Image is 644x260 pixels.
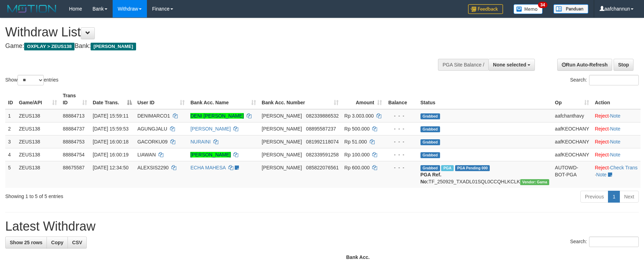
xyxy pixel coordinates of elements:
a: Note [596,172,607,177]
td: 4 [5,148,16,161]
h1: Latest Withdraw [5,219,639,233]
span: 88884753 [63,139,84,145]
span: Grabbed [420,139,440,145]
a: Check Trans [610,165,638,170]
span: [DATE] 15:59:11 [93,113,128,119]
span: [PERSON_NAME] [91,43,136,50]
span: Grabbed [420,126,440,132]
span: [PERSON_NAME] [262,165,302,170]
td: ZEUS138 [16,148,60,161]
th: Status [418,89,552,109]
td: ZEUS138 [16,109,60,122]
span: Copy 08895587237 to clipboard [306,126,336,132]
span: Grabbed [420,152,440,158]
th: ID [5,89,16,109]
td: 2 [5,122,16,135]
th: User ID: activate to sort column ascending [135,89,188,109]
a: NURAINI [190,139,211,145]
a: Note [610,113,621,119]
span: 34 [538,2,547,8]
span: Vendor URL: https://trx31.1velocity.biz [520,179,550,185]
div: - - - [388,151,415,158]
span: 88884737 [63,126,84,132]
span: [DATE] 15:59:53 [93,126,128,132]
span: Copy 085822076561 to clipboard [306,165,339,170]
span: [DATE] 12:34:50 [93,165,128,170]
span: OXPLAY > ZEUS138 [24,43,75,50]
th: Trans ID: activate to sort column ascending [60,89,90,109]
span: [PERSON_NAME] [262,152,302,157]
span: Copy 081992118074 to clipboard [306,139,339,145]
td: aafchanthavy [552,109,592,122]
a: Note [610,126,621,132]
td: 1 [5,109,16,122]
select: Showentries [17,75,44,85]
span: Grabbed [420,165,440,171]
div: - - - [388,125,415,132]
a: Note [610,152,621,157]
div: - - - [388,112,415,119]
a: Note [610,139,621,145]
td: aafKEOCHANY [552,135,592,148]
td: 3 [5,135,16,148]
label: Show entries [5,75,58,85]
a: Stop [614,59,634,71]
a: Show 25 rows [5,237,47,248]
div: - - - [388,164,415,171]
a: Reject [595,139,609,145]
td: aafKEOCHANY [552,148,592,161]
td: · [592,109,641,122]
th: Amount: activate to sort column ascending [341,89,384,109]
a: Previous [580,191,608,203]
td: · [592,122,641,135]
span: Rp 3.003.000 [344,113,374,119]
span: Marked by aafpengsreynich [441,165,453,171]
img: Feedback.jpg [468,4,503,14]
th: Action [592,89,641,109]
span: DENIMARCO1 [137,113,170,119]
th: Balance [385,89,418,109]
label: Search: [570,75,639,85]
span: Copy [51,240,63,245]
span: 88675587 [63,165,84,170]
td: · [592,135,641,148]
td: 5 [5,161,16,188]
span: CSV [72,240,82,245]
img: Button%20Memo.svg [514,4,543,14]
th: Date Trans.: activate to sort column descending [90,89,135,109]
h1: Withdraw List [5,25,422,39]
span: Copy 082339591258 to clipboard [306,152,339,157]
span: Rp 600.000 [344,165,369,170]
span: 88884754 [63,152,84,157]
a: Reject [595,113,609,119]
span: Rp 500.000 [344,126,369,132]
span: [DATE] 16:00:19 [93,152,128,157]
td: ZEUS138 [16,135,60,148]
span: Show 25 rows [10,240,42,245]
span: LIAWAN [137,152,156,157]
span: Copy 082339886532 to clipboard [306,113,339,119]
input: Search: [589,75,639,85]
th: Bank Acc. Number: activate to sort column ascending [259,89,341,109]
a: [PERSON_NAME] [190,152,231,157]
td: · [592,148,641,161]
span: None selected [493,62,526,68]
th: Game/API: activate to sort column ascending [16,89,60,109]
div: PGA Site Balance / [438,59,488,71]
a: CSV [68,237,87,248]
a: 1 [608,191,620,203]
a: Run Auto-Refresh [557,59,612,71]
td: AUTOWD-BOT-PGA [552,161,592,188]
span: [PERSON_NAME] [262,139,302,145]
a: ECHA MAHESA [190,165,225,170]
td: ZEUS138 [16,161,60,188]
span: [DATE] 16:00:18 [93,139,128,145]
span: 88884713 [63,113,84,119]
div: Showing 1 to 5 of 5 entries [5,190,263,200]
a: Next [620,191,639,203]
span: [PERSON_NAME] [262,113,302,119]
a: DENI [PERSON_NAME] [190,113,243,119]
img: MOTION_logo.png [5,3,58,14]
span: AGUNGJALU [137,126,168,132]
span: Grabbed [420,113,440,119]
